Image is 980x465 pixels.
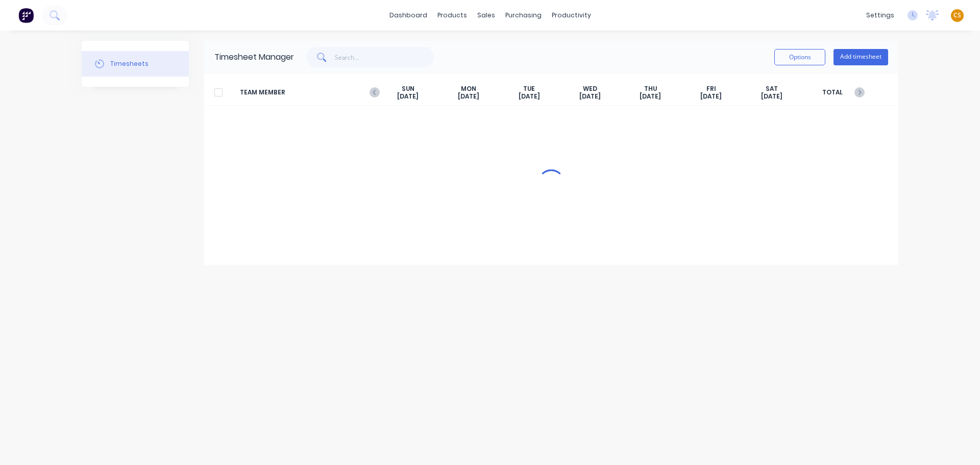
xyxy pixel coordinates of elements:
div: settings [861,8,899,23]
span: TUE [523,85,535,93]
div: productivity [547,8,596,23]
a: dashboard [384,8,432,23]
span: [DATE] [519,92,540,101]
span: [DATE] [397,92,419,101]
span: SUN [402,85,414,93]
div: products [432,8,472,23]
span: CS [953,11,961,20]
span: THU [644,85,657,93]
span: MON [461,85,476,93]
button: Options [774,49,825,65]
div: sales [472,8,500,23]
span: TEAM MEMBER [240,85,378,101]
span: TOTAL [802,85,863,101]
span: [DATE] [458,92,479,101]
div: Timesheets [110,59,149,68]
input: Search... [335,47,434,67]
span: WED [583,85,597,93]
span: [DATE] [761,92,782,101]
div: Timesheet Manager [214,51,294,63]
button: Add timesheet [834,49,888,65]
span: [DATE] [579,92,601,101]
div: purchasing [500,8,547,23]
span: [DATE] [700,92,722,101]
span: FRI [706,85,716,93]
span: SAT [766,85,778,93]
img: Factory [18,8,34,23]
span: [DATE] [640,92,661,101]
button: Timesheets [82,51,189,77]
